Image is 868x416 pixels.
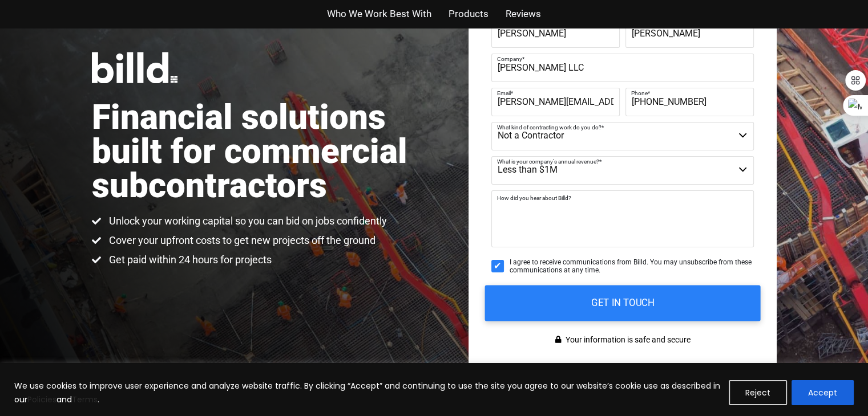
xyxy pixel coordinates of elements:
span: How did you hear about Billd? [497,195,571,201]
input: GET IN TOUCH [485,285,760,321]
span: Get paid within 24 hours for projects [106,253,272,267]
span: Your information is safe and secure [563,332,691,348]
span: Cover your upfront costs to get new projects off the ground [106,234,376,247]
a: Reviews [506,6,541,22]
button: Accept [792,380,854,405]
span: I agree to receive communications from Billd. You may unsubscribe from these communications at an... [510,258,754,275]
a: Products [449,6,488,22]
span: Email [497,89,511,96]
h1: Financial solutions built for commercial subcontractors [92,100,434,203]
input: I agree to receive communications from Billd. You may unsubscribe from these communications at an... [491,260,504,272]
span: Unlock your working capital so you can bid on jobs confidently [106,214,387,228]
a: Terms [72,394,98,405]
span: Phone [631,89,648,96]
a: Who We Work Best With [327,6,431,22]
a: Policies [27,394,56,405]
span: Company [497,55,522,62]
button: Reject [729,380,787,405]
p: We use cookies to improve user experience and analyze website traffic. By clicking “Accept” and c... [14,379,720,406]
